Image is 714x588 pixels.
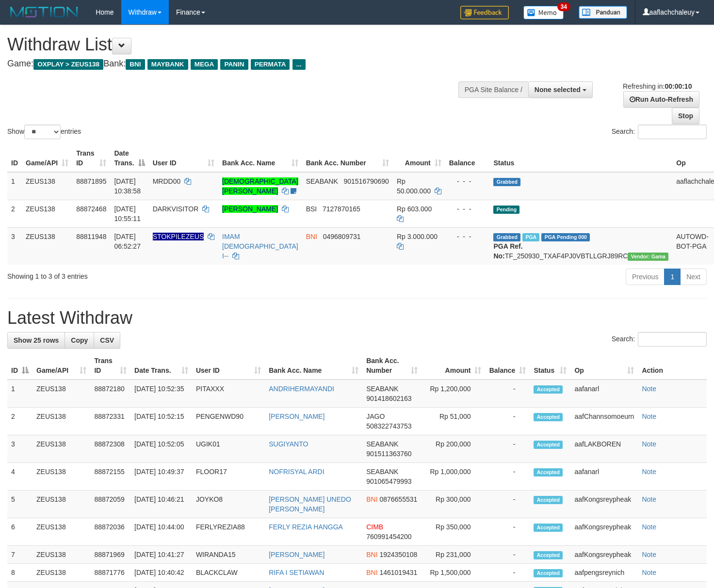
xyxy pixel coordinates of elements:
[153,177,181,185] span: MRDD00
[222,205,278,213] a: [PERSON_NAME]
[493,206,519,214] span: Pending
[534,551,563,559] span: Accepted
[485,380,530,408] td: -
[114,233,141,250] span: [DATE] 06:52:27
[269,413,325,420] a: [PERSON_NAME]
[32,435,90,463] td: ZEUS138
[90,435,130,463] td: 88872308
[397,177,431,195] span: Rp 50.000.000
[130,380,192,408] td: [DATE] 10:52:35
[449,176,486,186] div: - - -
[7,463,32,491] td: 4
[449,232,486,241] div: - - -
[269,385,334,393] a: ANDRIHERMAYANDI
[192,380,265,408] td: PITAXXX
[570,491,638,518] td: aafKongsreypheak
[222,177,298,195] a: [DEMOGRAPHIC_DATA][PERSON_NAME]
[642,468,656,476] a: Note
[90,380,130,408] td: 88872180
[557,2,570,11] span: 34
[628,253,668,261] span: Vendor URL: https://trx31.1velocity.biz
[130,518,192,546] td: [DATE] 10:44:00
[422,518,485,546] td: Rp 350,000
[422,491,485,518] td: Rp 300,000
[485,435,530,463] td: -
[22,172,72,200] td: ZEUS138
[7,491,32,518] td: 5
[7,59,466,69] h4: Game: Bank:
[323,233,361,240] span: Copy 0496809731 to clipboard
[126,59,145,70] span: BNI
[269,569,324,576] a: RIFA I SETIAWAN
[7,172,22,200] td: 1
[130,546,192,564] td: [DATE] 10:41:27
[612,125,707,139] label: Search:
[570,546,638,564] td: aafKongsreypheak
[366,440,398,448] span: SEABANK
[32,408,90,435] td: ZEUS138
[366,385,398,393] span: SEABANK
[393,144,445,172] th: Amount: activate to sort column ascending
[7,200,22,227] td: 2
[130,435,192,463] td: [DATE] 10:52:05
[534,441,563,449] span: Accepted
[642,551,656,558] a: Note
[306,205,317,213] span: BSI
[366,533,411,540] span: Copy 760991454200 to clipboard
[680,269,707,285] a: Next
[192,408,265,435] td: PENGENWD90
[366,569,377,576] span: BNI
[422,352,485,380] th: Amount: activate to sort column ascending
[7,227,22,265] td: 3
[306,233,317,240] span: BNI
[485,463,530,491] td: -
[579,6,627,19] img: panduan.png
[7,380,32,408] td: 1
[665,82,692,90] strong: 00:00:10
[191,59,218,70] span: MEGA
[7,408,32,435] td: 2
[192,352,265,380] th: User ID: activate to sort column ascending
[485,564,530,582] td: -
[149,144,218,172] th: User ID: activate to sort column ascending
[422,380,485,408] td: Rp 1,200,000
[422,546,485,564] td: Rp 231,000
[7,5,81,19] img: MOTION_logo.png
[269,523,343,531] a: FERLY REZIA HANGGA
[7,35,466,54] h1: Withdraw List
[397,205,432,213] span: Rp 603.000
[90,518,130,546] td: 88872036
[664,269,681,285] a: 1
[541,233,590,241] span: PGA Pending
[7,144,22,172] th: ID
[623,91,699,108] a: Run Auto-Refresh
[269,440,308,448] a: SUGIYANTO
[90,352,130,380] th: Trans ID: activate to sort column ascending
[110,144,148,172] th: Date Trans.: activate to sort column descending
[523,6,564,19] img: Button%20Memo.svg
[130,564,192,582] td: [DATE] 10:40:42
[7,125,81,139] label: Show entries
[672,108,699,124] a: Stop
[222,233,298,260] a: IMAM [DEMOGRAPHIC_DATA] I--
[265,352,362,380] th: Bank Acc. Name: activate to sort column ascending
[493,178,520,186] span: Grabbed
[32,518,90,546] td: ZEUS138
[642,523,656,531] a: Note
[323,205,360,213] span: Copy 7127870165 to clipboard
[7,546,32,564] td: 7
[570,408,638,435] td: aafChannsomoeurn
[366,422,411,430] span: Copy 508322743753 to clipboard
[422,463,485,491] td: Rp 1,000,000
[343,177,389,185] span: Copy 901516790690 to clipboard
[114,177,141,195] span: [DATE] 10:38:58
[32,546,90,564] td: ZEUS138
[642,385,656,393] a: Note
[7,308,707,328] h1: Latest Withdraw
[94,332,120,349] a: CSV
[90,564,130,582] td: 88871776
[130,491,192,518] td: [DATE] 10:46:21
[489,144,672,172] th: Status
[534,569,563,577] span: Accepted
[22,144,72,172] th: Game/API: activate to sort column ascending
